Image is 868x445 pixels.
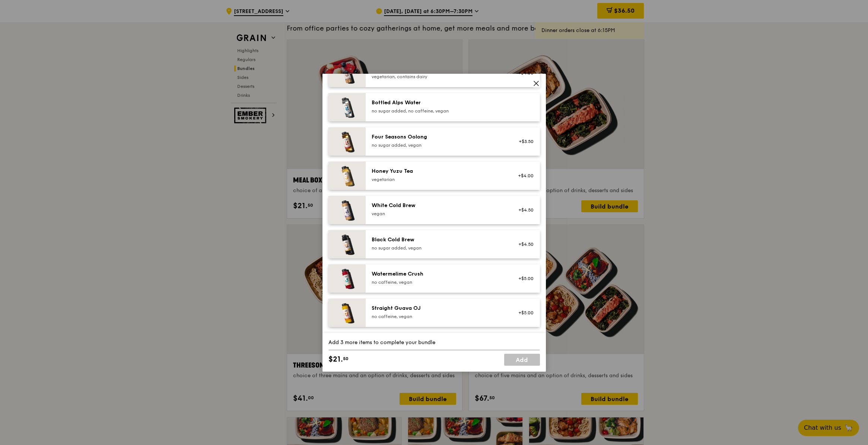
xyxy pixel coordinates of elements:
div: vegetarian [372,177,505,182]
div: Add 3 more items to complete your bundle [328,339,540,346]
img: daily_normal_HORZ-straight-guava-OJ.jpg [328,299,366,327]
div: no caffeine, vegan [372,314,505,320]
div: +$4.50 [514,241,534,247]
img: daily_normal_HORZ-four-seasons-oolong.jpg [328,127,366,156]
img: daily_normal_HORZ-bottled-alps-water.jpg [328,93,366,121]
div: no sugar added, vegan [372,142,505,148]
div: +$4.00 [514,173,534,179]
div: White Cold Brew [372,202,505,209]
div: Four Seasons Oolong [372,133,505,141]
img: daily_normal_honey-yuzu-tea.jpg [328,162,366,190]
div: Honey Yuzu Tea [372,168,505,175]
div: vegetarian, contains dairy [372,74,505,80]
img: daily_normal_HORZ-white-cold-brew.jpg [328,196,366,224]
div: no sugar added, no caffeine, vegan [372,108,505,114]
a: Add [504,354,540,366]
div: Watermelime Crush [372,270,505,278]
div: no sugar added, vegan [372,245,505,251]
div: vegan [372,211,505,217]
div: Straight Guava OJ [372,305,505,312]
span: 50 [343,356,349,362]
img: daily_normal_HORZ-black-cold-brew.jpg [328,230,366,258]
img: daily_normal_HORZ-watermelime-crush.jpg [328,264,366,293]
div: Bottled Alps Water [372,99,505,107]
div: +$5.00 [514,276,534,282]
div: Black Cold Brew [372,236,505,244]
div: +$3.50 [514,139,534,144]
div: +$5.00 [514,310,534,316]
span: $21. [328,354,343,365]
div: +$4.50 [514,207,534,213]
div: no caffeine, vegan [372,279,505,285]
